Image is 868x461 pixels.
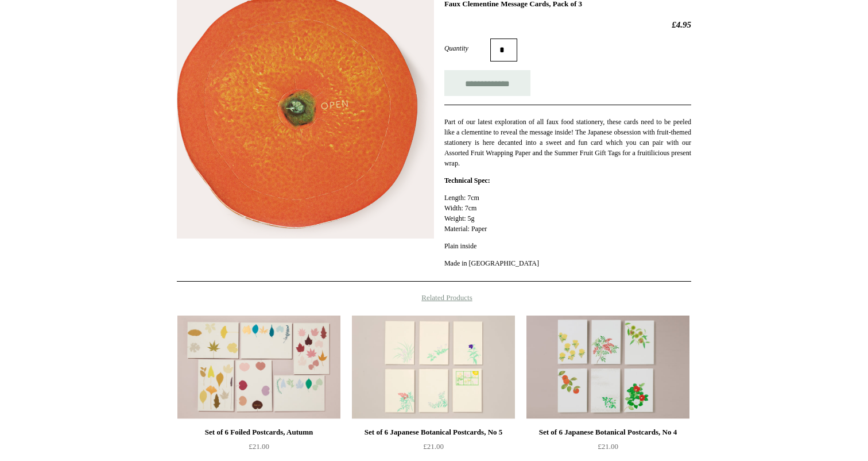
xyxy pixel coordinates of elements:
[180,425,338,439] div: Set of 6 Foiled Postcards, Autumn
[147,293,721,302] h4: Related Products
[444,20,691,30] h2: £4.95
[352,316,515,419] img: Set of 6 Japanese Botanical Postcards, No 5
[444,241,691,251] p: Plain inside
[598,442,618,451] span: £21.00
[444,193,691,234] p: Length: 7cm Width: 7cm Weight: 5g Material: Paper
[444,258,691,268] p: Made in [GEOGRAPHIC_DATA]
[423,442,444,451] span: £21.00
[444,117,691,168] p: Part of our latest exploration of all faux food stationery, these cards need to be peeled like a ...
[444,43,490,53] label: Quantity
[352,316,515,419] a: Set of 6 Japanese Botanical Postcards, No 5 Set of 6 Japanese Botanical Postcards, No 5
[526,316,689,419] img: Set of 6 Japanese Botanical Postcards, No 4
[355,425,512,439] div: Set of 6 Japanese Botanical Postcards, No 5
[444,176,490,185] strong: Technical Spec:
[526,316,689,419] a: Set of 6 Japanese Botanical Postcards, No 4 Set of 6 Japanese Botanical Postcards, No 4
[177,316,340,419] img: Set of 6 Foiled Postcards, Autumn
[249,442,269,451] span: £21.00
[529,425,687,439] div: Set of 6 Japanese Botanical Postcards, No 4
[177,316,340,419] a: Set of 6 Foiled Postcards, Autumn Set of 6 Foiled Postcards, Autumn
